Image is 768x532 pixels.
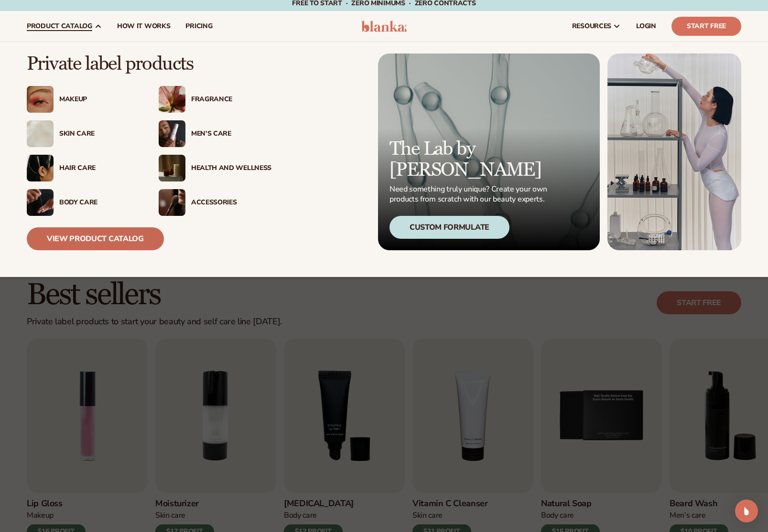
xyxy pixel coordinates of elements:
[159,86,185,113] img: Pink blooming flower.
[27,155,54,181] img: Female hair pulled back with clips.
[27,53,271,74] p: Private label products
[378,53,600,250] a: Microscopic product formula. The Lab by [PERSON_NAME] Need something truly unique? Create your ow...
[27,86,140,113] a: Female with glitter eye makeup. Makeup
[607,53,741,250] img: Female in lab with equipment.
[159,120,271,147] a: Male holding moisturizer bottle. Men’s Care
[572,22,611,30] span: resources
[59,130,140,138] div: Skin Care
[59,96,140,104] div: Makeup
[178,11,220,42] a: pricing
[27,189,54,216] img: Male hand applying moisturizer.
[191,96,271,104] div: Fragrance
[636,22,656,30] span: LOGIN
[185,22,212,30] span: pricing
[191,130,271,138] div: Men’s Care
[159,86,271,113] a: Pink blooming flower. Fragrance
[564,11,628,42] a: resources
[27,189,140,216] a: Male hand applying moisturizer. Body Care
[117,22,171,30] span: How It Works
[19,11,109,42] a: product catalog
[27,22,92,30] span: product catalog
[27,155,140,181] a: Female hair pulled back with clips. Hair Care
[109,11,178,42] a: How It Works
[27,120,140,147] a: Cream moisturizer swatch. Skin Care
[389,184,550,204] p: Need something truly unique? Create your own products from scratch with our beauty experts.
[159,120,185,147] img: Male holding moisturizer bottle.
[27,120,54,147] img: Cream moisturizer swatch.
[159,189,185,216] img: Female with makeup brush.
[159,155,185,181] img: Candles and incense on table.
[735,500,758,522] div: Open Intercom Messenger
[159,155,271,181] a: Candles and incense on table. Health And Wellness
[361,21,407,32] img: logo
[27,227,164,250] a: View Product Catalog
[159,189,271,216] a: Female with makeup brush. Accessories
[59,164,140,172] div: Hair Care
[27,86,54,113] img: Female with glitter eye makeup.
[389,138,550,181] p: The Lab by [PERSON_NAME]
[389,216,509,239] div: Custom Formulate
[59,199,140,207] div: Body Care
[191,164,271,172] div: Health And Wellness
[628,11,664,42] a: LOGIN
[191,199,271,207] div: Accessories
[671,17,741,36] a: Start Free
